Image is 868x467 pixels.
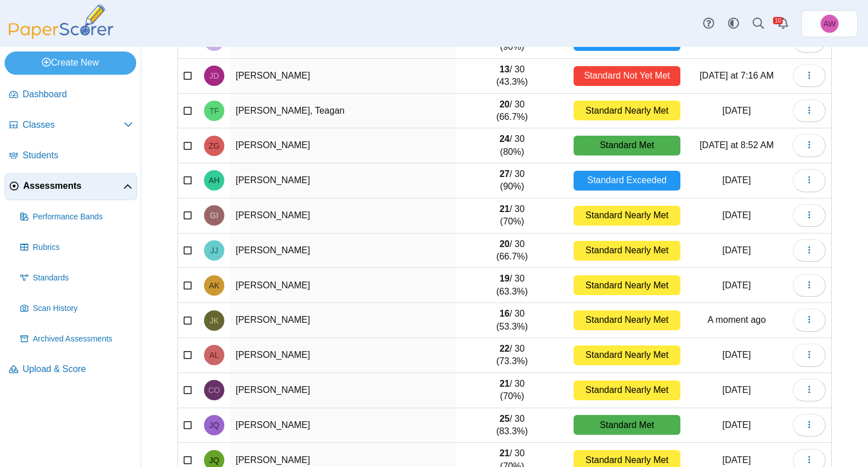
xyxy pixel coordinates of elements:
td: [PERSON_NAME] [230,198,456,233]
td: [PERSON_NAME] [230,268,456,303]
td: / 30 (73.3%) [456,338,567,373]
span: Students [23,149,133,162]
td: / 30 (70%) [456,373,567,408]
div: Standard Nearly Met [574,345,680,365]
td: [PERSON_NAME] [230,233,456,269]
span: Teagan Fishel [209,107,219,115]
td: / 30 (53.3%) [456,303,567,338]
span: Assessments [23,180,123,192]
span: Jeremiah Kreiger [210,317,219,325]
time: Oct 2, 2025 at 7:21 AM [722,106,750,115]
a: PaperScorer [5,31,118,41]
span: Archived Assessments [33,334,133,345]
td: [PERSON_NAME], Teagan [230,94,456,129]
a: Alerts [771,11,796,36]
span: Performance Bands [33,211,133,223]
a: Standards [16,265,137,292]
a: Classes [5,112,137,139]
div: Standard Nearly Met [574,206,680,226]
td: / 30 (66.7%) [456,233,567,269]
div: Standard Met [574,415,680,435]
time: Oct 2, 2025 at 7:21 AM [722,455,750,465]
b: 21 [500,448,510,458]
td: [PERSON_NAME] [230,128,456,163]
b: 24 [500,134,510,144]
span: Upload & Score [23,363,133,375]
td: / 30 (43.3%) [456,59,567,94]
span: Zane Gortz [209,142,219,150]
a: Upload & Score [5,356,137,383]
img: PaperScorer [5,5,118,39]
span: Scan History [33,303,133,314]
b: 20 [500,239,510,249]
b: 21 [500,379,510,388]
td: / 30 (83.3%) [456,408,567,443]
td: [PERSON_NAME] [230,303,456,338]
td: / 30 (80%) [456,128,567,163]
span: Caleb O'Brien [209,386,220,394]
span: Aiden Haug [209,176,219,184]
a: Adam Williams [801,10,858,37]
b: 13 [500,64,510,74]
b: 22 [500,344,510,353]
div: Standard Nearly Met [574,275,680,295]
a: Archived Assessments [16,326,137,353]
time: Oct 9, 2025 at 2:29 PM [708,315,766,325]
time: Oct 2, 2025 at 7:21 AM [722,420,750,430]
time: Oct 2, 2025 at 7:21 AM [722,280,750,290]
td: [PERSON_NAME] [230,163,456,198]
div: Standard Nearly Met [574,380,680,400]
span: Rubrics [33,242,133,253]
b: 16 [500,309,510,318]
td: [PERSON_NAME] [230,59,456,94]
time: Oct 2, 2025 at 7:21 AM [722,245,750,255]
a: Performance Bands [16,204,137,231]
div: Standard Nearly Met [574,241,680,261]
span: Giovanni Iacampo [210,211,219,219]
td: [PERSON_NAME] [230,338,456,373]
a: Assessments [5,173,137,200]
span: Joseph Desbin [209,72,219,80]
time: Oct 2, 2025 at 7:21 AM [722,350,750,360]
span: Standards [33,273,133,284]
span: John Quintana [209,456,219,464]
div: Standard Nearly Met [574,101,680,120]
span: Antwan Livingston [209,351,219,359]
span: Amir Kabir [209,282,220,289]
span: Adam Williams [821,15,839,33]
time: Oct 2, 2025 at 7:21 AM [722,385,750,395]
td: [PERSON_NAME] [230,373,456,408]
span: Classes [23,119,124,131]
td: / 30 (66.7%) [456,94,567,129]
a: Create New [5,51,136,74]
b: 19 [500,274,510,283]
time: Oct 2, 2025 at 7:21 AM [722,210,750,220]
div: Standard Nearly Met [574,310,680,330]
b: 20 [500,100,510,109]
td: [PERSON_NAME] [230,408,456,443]
span: Adam Williams [823,20,836,28]
td: / 30 (70%) [456,198,567,233]
span: Dashboard [23,88,133,101]
b: 27 [500,169,510,179]
a: Rubrics [16,234,137,261]
td: / 30 (90%) [456,163,567,198]
td: / 30 (63.3%) [456,268,567,303]
span: Jayzahn Jones [210,247,218,254]
a: Scan History [16,295,137,322]
div: Standard Met [574,136,680,155]
time: Oct 8, 2025 at 7:16 AM [700,71,774,80]
a: Dashboard [5,81,137,109]
b: 25 [500,414,510,423]
time: Oct 3, 2025 at 8:52 AM [700,140,774,150]
div: Standard Exceeded [574,171,680,191]
a: Students [5,142,137,170]
time: Oct 2, 2025 at 7:21 AM [722,175,750,185]
div: Standard Not Yet Met [574,66,680,86]
b: 21 [500,204,510,214]
span: Jonathon Queener [209,421,219,429]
